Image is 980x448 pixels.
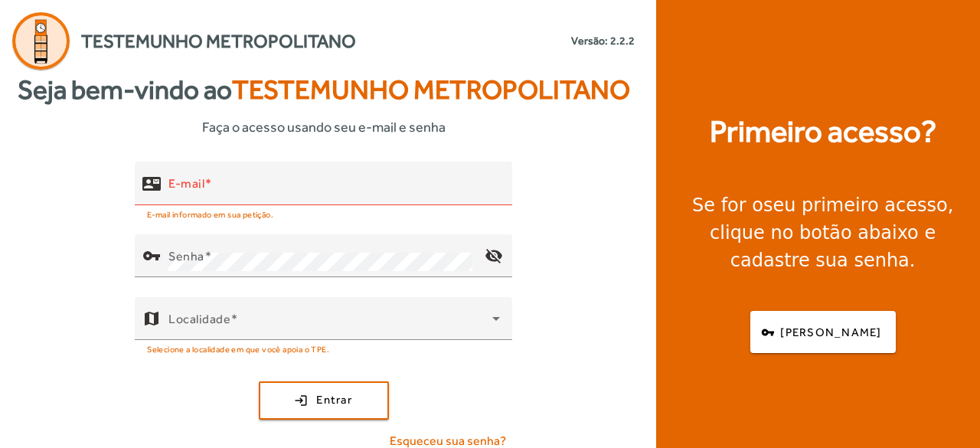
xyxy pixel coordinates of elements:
small: Versão: 2.2.2 [571,33,635,49]
mat-hint: E-mail informado em sua petição. [147,205,273,222]
span: Testemunho Metropolitano [81,28,356,55]
mat-hint: Selecione a localidade em que você apoia o TPE. [147,340,329,357]
strong: Seja bem-vindo ao [18,70,630,110]
strong: Primeiro acesso? [710,109,936,155]
strong: seu primeiro acesso [763,195,948,216]
button: [PERSON_NAME] [750,311,896,353]
mat-label: E-mail [168,175,204,190]
span: Testemunho Metropolitano [232,74,630,105]
span: [PERSON_NAME] [780,324,881,342]
mat-label: Senha [168,248,204,263]
mat-icon: vpn_key [142,247,161,265]
span: Entrar [316,391,352,409]
button: Entrar [259,381,389,420]
span: Faça o acesso usando seu e-mail e senha [202,116,446,137]
div: Se for o , clique no botão abaixo e cadastre sua senha. [675,191,971,274]
mat-icon: contact_mail [142,174,161,192]
mat-icon: visibility_off [475,237,512,274]
img: Logo Agenda [12,12,70,70]
mat-label: Localidade [168,311,230,325]
mat-icon: map [142,309,161,328]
